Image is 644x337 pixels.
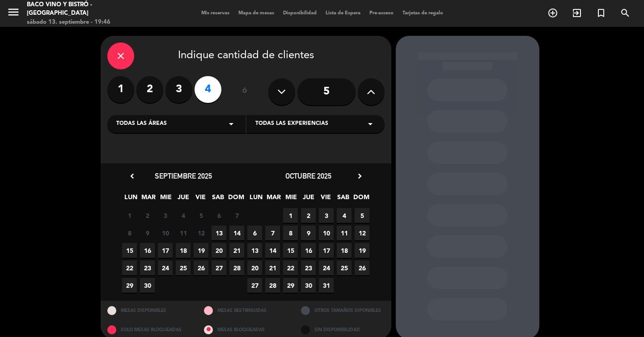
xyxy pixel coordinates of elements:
[194,243,208,258] span: 19
[255,119,328,128] span: Todas las experiencias
[229,226,244,240] span: 14
[337,243,352,258] span: 18
[249,192,263,207] span: LUN
[107,43,385,69] div: Indique cantidad de clientes
[158,226,173,240] span: 10
[596,8,606,18] i: turned_in_not
[140,278,155,293] span: 30
[229,243,244,258] span: 21
[158,192,173,207] span: MIE
[319,278,334,293] span: 31
[572,8,582,18] i: exit_to_app
[229,208,244,223] span: 7
[284,192,298,207] span: MIE
[212,243,226,258] span: 20
[283,226,298,240] span: 8
[321,11,365,16] span: Lista de Espera
[318,192,333,207] span: VIE
[158,243,173,258] span: 17
[176,226,191,240] span: 11
[230,76,259,107] div: ó
[285,171,331,180] span: octubre 2025
[176,192,191,207] span: JUE
[301,243,316,258] span: 16
[283,208,298,223] span: 1
[301,278,316,293] span: 30
[122,260,137,275] span: 22
[141,192,156,207] span: MAR
[355,260,369,275] span: 26
[107,76,134,103] label: 1
[283,260,298,275] span: 22
[127,171,137,181] i: chevron_left
[229,260,244,275] span: 28
[122,226,137,240] span: 8
[301,260,316,275] span: 23
[7,5,20,19] i: menu
[27,18,154,27] div: sábado 13. septiembre - 19:46
[195,76,221,103] label: 4
[247,243,262,258] span: 13
[7,5,20,22] button: menu
[123,192,138,207] span: LUN
[319,260,334,275] span: 24
[398,11,448,16] span: Tarjetas de regalo
[279,11,321,16] span: Disponibilidad
[319,243,334,258] span: 17
[247,226,262,240] span: 6
[136,76,163,103] label: 2
[620,8,631,18] i: search
[265,278,280,293] span: 28
[365,11,398,16] span: Pre-acceso
[194,208,208,223] span: 5
[247,260,262,275] span: 20
[337,260,352,275] span: 25
[365,119,376,129] i: arrow_drop_down
[140,260,155,275] span: 23
[355,171,364,181] i: chevron_right
[194,226,208,240] span: 12
[228,192,243,207] span: DOM
[158,208,173,223] span: 3
[122,243,137,258] span: 15
[353,192,368,207] span: DOM
[140,243,155,258] span: 16
[193,192,208,207] span: VIE
[355,208,369,223] span: 5
[155,171,212,180] span: septiembre 2025
[158,260,173,275] span: 24
[176,208,191,223] span: 4
[319,208,334,223] span: 3
[122,278,137,293] span: 29
[212,208,226,223] span: 6
[165,76,192,103] label: 3
[176,243,191,258] span: 18
[27,0,154,18] div: Baco Vino y Bistró - [GEOGRAPHIC_DATA]
[319,226,334,240] span: 10
[212,260,226,275] span: 27
[265,226,280,240] span: 7
[265,260,280,275] span: 21
[101,301,198,320] div: MESAS DISPONIBLES
[283,278,298,293] span: 29
[140,208,155,223] span: 2
[283,243,298,258] span: 15
[337,208,352,223] span: 4
[355,226,369,240] span: 12
[301,192,316,207] span: JUE
[226,119,237,129] i: arrow_drop_down
[197,301,294,320] div: MESAS RESTRINGIDAS
[265,243,280,258] span: 14
[140,226,155,240] span: 9
[266,192,281,207] span: MAR
[234,11,279,16] span: Mapa de mesas
[197,11,234,16] span: Mis reservas
[337,226,352,240] span: 11
[211,192,225,207] span: SAB
[294,301,391,320] div: OTROS TAMAÑOS DIPONIBLES
[355,243,369,258] span: 19
[194,260,208,275] span: 26
[301,226,316,240] span: 9
[176,260,191,275] span: 25
[212,226,226,240] span: 13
